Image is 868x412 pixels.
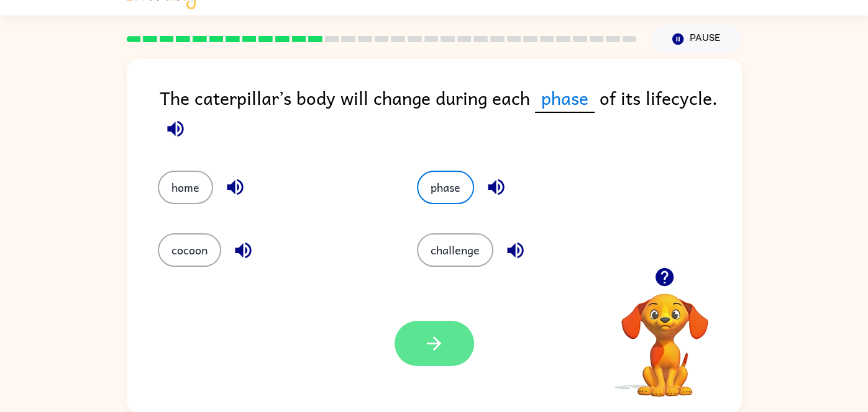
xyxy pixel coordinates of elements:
[652,25,742,53] button: Pause
[603,274,727,398] video: Your browser must support playing .mp4 files to use Literably. Please try using another browser.
[160,84,742,146] div: The caterpillar’s body will change during each of its lifecycle.
[535,84,595,113] span: phase
[158,233,221,267] button: cocoon
[417,233,493,267] button: challenge
[417,171,474,204] button: phase
[158,171,213,204] button: home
